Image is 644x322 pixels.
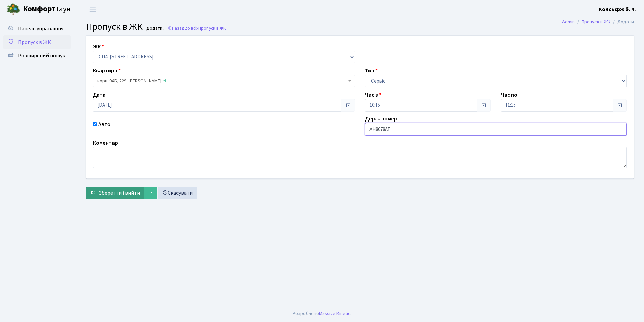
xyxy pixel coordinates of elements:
label: Час з [365,91,381,99]
a: Massive Kinetic [319,310,350,317]
button: Зберегти і вийти [86,187,144,199]
a: Консьєрж б. 4. [599,5,636,14]
span: Пропуск в ЖК [198,25,226,31]
label: Час по [501,91,517,99]
nav: breadcrumb [552,15,644,29]
label: ЖК [93,43,104,51]
div: Розроблено . [293,310,351,317]
span: Зберегти і вийти [99,189,140,197]
span: Пропуск в ЖК [86,20,143,33]
a: Панель управління [3,22,71,35]
img: logo.png [7,3,20,16]
li: Додати [610,18,634,26]
a: Скасувати [158,187,197,199]
a: Назад до всіхПропуск в ЖК [167,25,226,31]
label: Тип [365,66,378,75]
b: Комфорт [23,4,55,15]
span: Таун [23,4,71,15]
a: Розширений пошук [3,49,71,62]
small: Додати . [145,26,164,31]
label: Авто [98,120,110,128]
input: АА1234АА [365,123,627,136]
span: корп. 04Б, 229, Чурсіна Інна Олександрівна <span class='la la-check-square text-success'></span> [97,78,347,84]
a: Пропуск в ЖК [3,35,71,49]
label: Держ. номер [365,115,397,123]
span: Пропуск в ЖК [18,38,51,46]
span: Розширений пошук [18,52,65,59]
span: корп. 04Б, 229, Чурсіна Інна Олександрівна <span class='la la-check-square text-success'></span> [93,75,355,87]
label: Коментар [93,139,118,147]
a: Пропуск в ЖК [582,18,610,25]
label: Дата [93,91,106,99]
button: Переключити навігацію [84,4,101,15]
label: Квартира [93,66,121,75]
b: Консьєрж б. 4. [599,6,636,13]
a: Admin [562,18,575,25]
span: Панель управління [18,25,63,32]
